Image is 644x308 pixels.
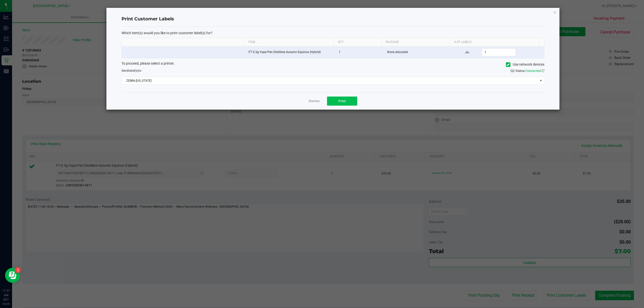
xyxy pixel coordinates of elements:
span: QZ Status: [510,69,544,73]
th: Item [244,38,334,47]
span: label(s) [128,69,138,72]
td: FT 0.3g Vape Pen Distillate Autumn Equinox (Hybrid) [246,47,336,58]
th: Qty [334,38,381,47]
span: Connected [526,69,541,73]
label: Use network devices [506,62,544,67]
iframe: Resource center [5,268,20,283]
th: # of labels [450,38,539,47]
td: 1 [336,47,384,58]
span: Send to: [122,69,142,72]
button: Print [327,97,357,106]
span: ZEBRA-[US_STATE] [122,77,538,84]
div: To proceed, please select a printer. [118,61,548,68]
span: Print [338,99,346,103]
a: Dismiss [309,99,319,103]
td: None allocated [384,47,454,58]
h4: Print Customer Labels [122,16,544,22]
iframe: Resource center unread badge [15,267,21,273]
th: Package [381,38,450,47]
p: Which item(s) would you like to print customer label(s) for? [122,31,544,35]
